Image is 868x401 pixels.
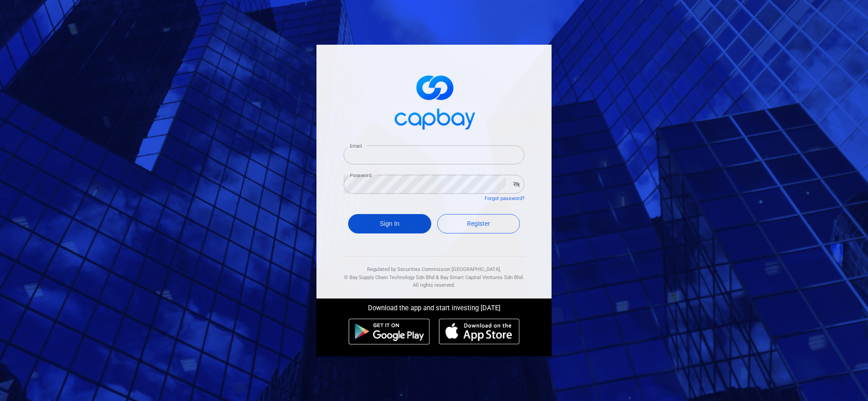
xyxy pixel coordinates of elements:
[439,318,519,345] img: ios
[350,172,372,179] label: Password
[389,67,479,135] img: logo
[348,214,431,233] button: Sign In
[344,275,434,280] span: © Bay Supply Chain Technology Sdn Bhd
[467,220,490,227] span: Register
[349,318,430,345] img: android
[440,275,524,280] span: Bay Smart Capital Ventures Sdn Bhd.
[344,256,524,289] div: Regulated by Securities Commission [GEOGRAPHIC_DATA]. & All rights reserved.
[350,143,362,149] label: Email
[310,298,558,314] div: Download the app and start investing [DATE]
[437,214,520,233] a: Register
[485,196,524,201] a: Forgot password?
